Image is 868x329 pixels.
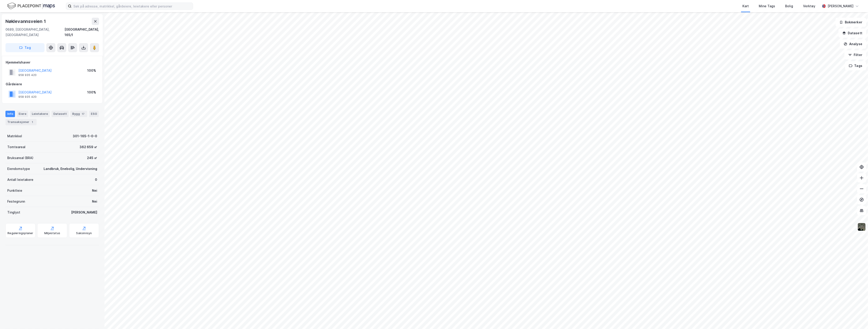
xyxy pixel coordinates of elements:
[7,144,25,150] div: Tomteareal
[87,68,96,73] div: 100%
[7,133,22,139] div: Matrikkel
[64,27,99,38] div: [GEOGRAPHIC_DATA], 165/1
[72,3,193,10] input: Søk på adresse, matrikkel, gårdeiere, leietakere eller personer
[7,199,25,204] div: Festegrunn
[759,3,775,9] div: Mine Tags
[5,27,64,38] div: 0689, [GEOGRAPHIC_DATA], [GEOGRAPHIC_DATA]
[76,231,92,235] div: Saksinnsyn
[845,307,868,329] div: Kontrollprogram for chat
[17,111,28,117] div: Eiere
[87,90,96,95] div: 100%
[742,3,749,9] div: Kart
[92,199,97,204] div: Nei
[5,111,15,117] div: Info
[840,39,866,49] button: Analyse
[87,155,97,161] div: 245 ㎡
[79,144,97,150] div: 362 659 ㎡
[6,60,99,65] div: Hjemmelshaver
[95,177,97,182] div: 0
[5,119,37,125] div: Transaksjoner
[844,50,866,59] button: Filter
[30,120,35,124] div: 1
[845,61,866,70] button: Tags
[836,18,866,27] button: Bokmerker
[828,3,853,9] div: [PERSON_NAME]
[5,43,45,52] button: Tag
[89,111,99,117] div: ESG
[30,111,50,117] div: Leietakere
[7,166,30,172] div: Eiendomstype
[18,73,37,77] div: 958 935 420
[7,231,33,235] div: Reguleringsplaner
[7,210,20,215] div: Tinglyst
[838,29,866,38] button: Datasett
[7,177,33,182] div: Antall leietakere
[44,231,60,235] div: Miljøstatus
[92,188,97,193] div: Nei
[803,3,815,9] div: Verktøy
[52,111,69,117] div: Datasett
[857,223,866,231] img: 9k=
[785,3,793,9] div: Bolig
[70,111,87,117] div: Bygg
[18,95,37,99] div: 958 935 420
[7,155,33,161] div: Bruksareal (BRA)
[71,210,97,215] div: [PERSON_NAME]
[5,18,47,25] div: Nøklevannsveien 1
[845,307,868,329] iframe: Chat Widget
[7,188,22,193] div: Punktleie
[44,166,97,172] div: Landbruk, Enebolig, Undervisning
[81,112,85,116] div: 17
[7,2,55,10] img: logo.f888ab2527a4732fd821a326f86c7f29.svg
[6,81,99,87] div: Gårdeiere
[73,133,97,139] div: 301-165-1-0-0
